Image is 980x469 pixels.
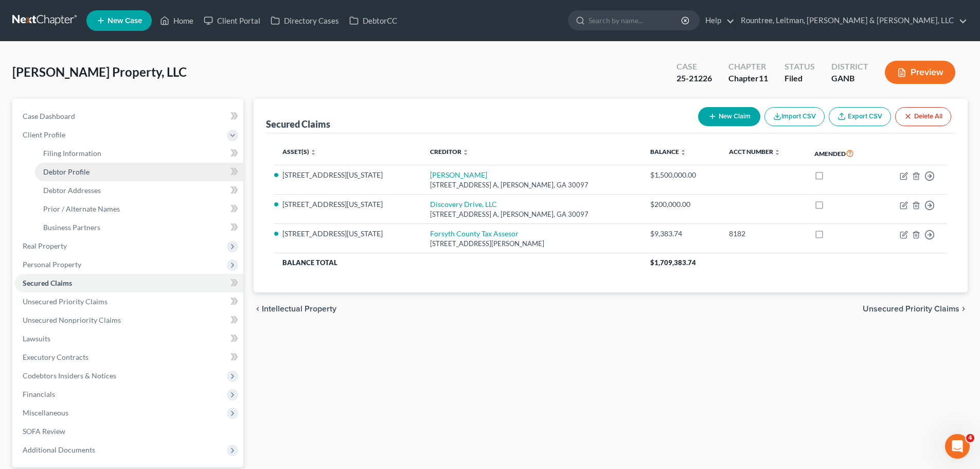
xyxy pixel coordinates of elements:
th: Amended [806,142,877,165]
div: 25-21226 [676,73,712,84]
div: 8182 [729,229,798,239]
button: Preview [885,61,955,84]
a: Lawsuits [14,329,243,348]
div: $200,000.00 [650,199,712,210]
span: 11 [759,73,768,83]
span: Unsecured Nonpriority Claims [23,316,121,324]
span: $1,709,383.74 [650,258,696,267]
span: [PERSON_NAME] Property, LLC [12,64,187,79]
span: SOFA Review [23,427,65,436]
a: Prior / Alternate Names [35,200,243,218]
a: Executory Contracts [14,348,243,367]
div: District [831,61,868,73]
a: Acct Number unfold_more [729,148,780,155]
span: Debtor Profile [43,167,90,176]
li: [STREET_ADDRESS][US_STATE] [282,170,413,180]
a: Unsecured Priority Claims [14,292,243,311]
a: Creditor unfold_more [430,148,469,155]
span: 4 [966,434,974,442]
a: Balance unfold_more [650,148,686,155]
div: $9,383.74 [650,229,712,239]
i: chevron_right [959,305,968,313]
span: Debtor Addresses [43,186,101,195]
a: Asset(s) unfold_more [282,148,316,155]
div: Case [676,61,712,73]
a: Export CSV [829,107,891,126]
div: Chapter [728,61,768,73]
div: [STREET_ADDRESS] A, [PERSON_NAME], GA 30097 [430,210,634,219]
th: Balance Total [274,253,642,272]
span: Filing Information [43,149,101,158]
span: New Case [108,17,142,25]
i: unfold_more [774,149,780,155]
button: New Claim [698,107,760,126]
input: Search by name... [589,11,683,30]
a: Secured Claims [14,274,243,292]
a: Help [700,11,735,30]
div: [STREET_ADDRESS][PERSON_NAME] [430,239,634,249]
i: unfold_more [462,149,469,155]
div: Chapter [728,73,768,84]
span: Business Partners [43,223,100,232]
span: Executory Contracts [23,353,88,361]
div: [STREET_ADDRESS] A, [PERSON_NAME], GA 30097 [430,180,634,190]
span: Miscellaneous [23,408,68,417]
a: Debtor Profile [35,163,243,181]
li: [STREET_ADDRESS][US_STATE] [282,229,413,239]
button: Import CSV [764,107,825,126]
span: Real Property [23,241,67,250]
a: DebtorCC [344,11,402,30]
a: Home [155,11,199,30]
span: Prior / Alternate Names [43,204,120,213]
a: SOFA Review [14,422,243,441]
a: Filing Information [35,144,243,163]
a: [PERSON_NAME] [430,170,487,179]
i: unfold_more [680,149,686,155]
li: [STREET_ADDRESS][US_STATE] [282,199,413,210]
span: Unsecured Priority Claims [863,305,959,313]
span: Secured Claims [23,279,72,287]
span: Unsecured Priority Claims [23,297,108,306]
span: Additional Documents [23,445,95,454]
iframe: Intercom live chat [945,434,970,459]
a: Debtor Addresses [35,181,243,200]
a: Case Dashboard [14,107,243,126]
a: Client Portal [199,11,265,30]
span: Lawsuits [23,334,50,343]
span: Codebtors Insiders & Notices [23,371,116,380]
span: Case Dashboard [23,112,75,120]
span: Client Profile [23,130,65,139]
a: Discovery Drive, LLC [430,200,497,209]
a: Directory Cases [265,11,344,30]
span: Intellectual Property [262,305,336,313]
i: chevron_left [254,305,262,313]
a: Forsyth County Tax Assesor [430,229,519,238]
div: $1,500,000.00 [650,170,712,180]
div: Secured Claims [266,118,330,130]
span: Personal Property [23,260,81,269]
div: Status [785,61,815,73]
div: GANB [831,73,868,84]
span: Financials [23,390,55,398]
a: Rountree, Leitman, [PERSON_NAME] & [PERSON_NAME], LLC [736,11,967,30]
div: Filed [785,73,815,84]
button: Delete All [895,107,951,126]
a: Unsecured Nonpriority Claims [14,311,243,329]
i: unfold_more [310,149,316,155]
a: Business Partners [35,218,243,237]
button: Unsecured Priority Claims chevron_right [863,305,968,313]
button: chevron_left Intellectual Property [254,305,336,313]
